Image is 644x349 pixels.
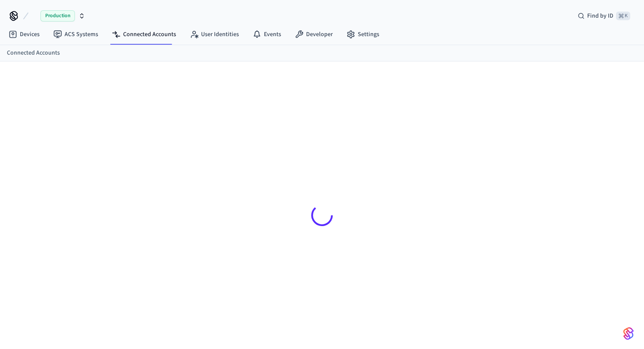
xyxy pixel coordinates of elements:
[2,27,46,42] a: Devices
[46,27,105,42] a: ACS Systems
[183,27,246,42] a: User Identities
[105,27,183,42] a: Connected Accounts
[246,27,288,42] a: Events
[587,12,613,20] span: Find by ID
[7,49,60,58] a: Connected Accounts
[340,27,386,42] a: Settings
[616,12,630,20] span: ⌘ K
[571,8,637,24] div: Find by ID⌘ K
[288,27,340,42] a: Developer
[623,327,634,340] img: SeamLogoGradient.69752ec5.svg
[40,10,75,21] span: Production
